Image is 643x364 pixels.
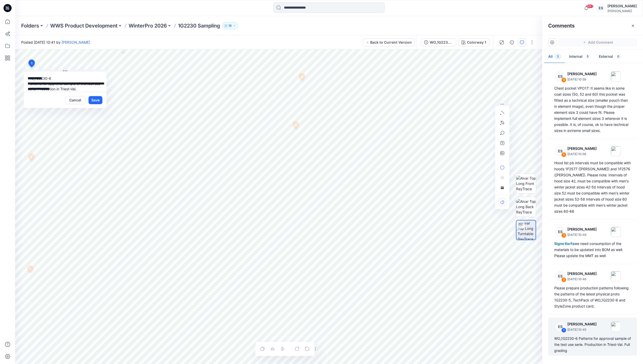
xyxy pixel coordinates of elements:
span: 99+ [586,4,594,8]
button: Internal [565,50,595,63]
p: [DATE] 10:46 [567,277,597,282]
div: 5 [561,152,566,157]
div: 6 [561,77,566,82]
button: WO_1G2230-6 [421,38,456,46]
div: 2 [561,277,566,282]
div: 3 [561,233,566,238]
p: [PERSON_NAME] [567,71,597,77]
div: 1 [561,328,566,333]
p: [DATE] 10:46 [567,232,597,237]
span: 1 [31,61,32,66]
span: 5 [584,54,591,59]
div: Chest pocket VPO17: It seems like in some coat sizes (50, 52 and 60) this pocket was fitted as a ... [554,85,631,134]
span: Posted [DATE] 10:41 by [21,40,90,45]
button: All [544,50,565,63]
div: ES [596,4,605,13]
div: WO_1G2230-6 [430,40,453,45]
h2: Comments [548,23,575,29]
p: [PERSON_NAME] [567,271,597,277]
button: 16 [222,22,238,29]
a: WWS Product Development [50,22,118,29]
img: Alvar Top Long Back RayTrace [516,199,536,215]
div: ES [555,146,565,156]
span: Signe Korfa [554,241,574,246]
p: [DATE] 10:59 [567,77,597,82]
div: Colorway 1 [467,40,486,45]
p: 16 [228,23,232,29]
p: [PERSON_NAME] [567,226,597,232]
div: we need consumption of the materials to be updated into BOM as well. Please update the MMT as well [554,241,631,259]
span: 5 [555,54,561,59]
a: Folders [21,22,39,29]
button: Details [508,38,516,46]
a: [PERSON_NAME] [62,40,90,44]
button: Colorway 1 [458,38,489,46]
button: Save [89,96,102,104]
p: [DATE] 10:45 [567,327,597,332]
div: ES [555,227,565,237]
a: WinterPro 2026 [129,22,167,29]
div: ES [555,71,565,81]
p: [DATE] 10:58 [567,152,597,157]
div: ES [555,322,565,332]
div: [PERSON_NAME] [607,3,637,9]
p: [PERSON_NAME] [567,321,597,327]
button: Back to Current Version [363,38,415,46]
div: ES [555,271,565,281]
img: Alvar Top Long Front RayTrace [516,176,536,191]
div: [PERSON_NAME] [607,9,637,13]
button: Cancel [65,96,85,104]
p: 1G2230 Sampling [178,22,220,29]
span: 0 [615,54,622,59]
div: Hood list pb intervals must be compatible with hoods 1F2577 ([PERSON_NAME]) and 1F2576 ([PERSON_N... [554,160,631,214]
button: Add Comment [558,38,637,46]
div: Please prepare production patterns following the patterns of the latest physical proto 1G2230-5, ... [554,285,631,309]
div: WO_1G2230-6 Patterns for approval sample of the test use serie. Production in Triest-Val. Full gr... [554,335,631,354]
p: [PERSON_NAME] [567,146,597,152]
button: External [595,50,626,63]
img: Alvar Top Long Turntable RayTrace [518,220,536,240]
